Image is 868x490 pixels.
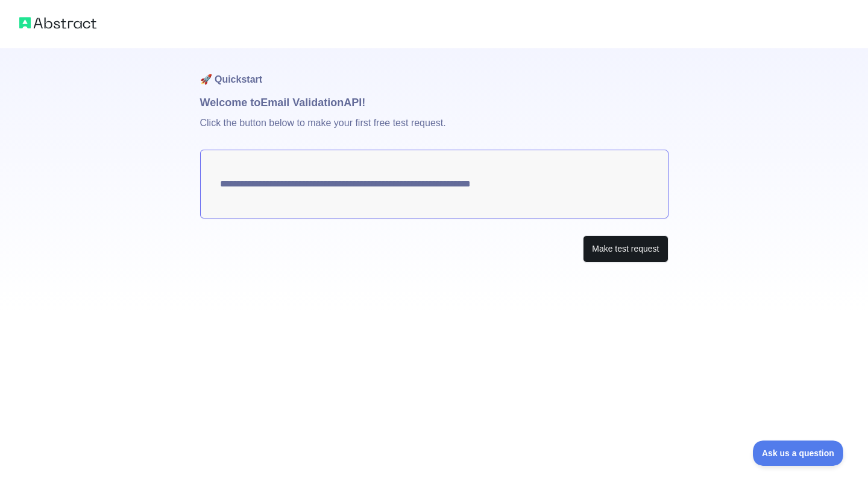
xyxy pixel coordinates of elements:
img: Abstract logo [19,14,96,31]
p: Click the button below to make your first free test request. [200,111,668,150]
h1: 🚀 Quickstart [200,48,668,94]
iframe: Toggle Customer Support [753,441,844,466]
button: Make test request [583,235,668,262]
h1: Welcome to Email Validation API! [200,94,668,111]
